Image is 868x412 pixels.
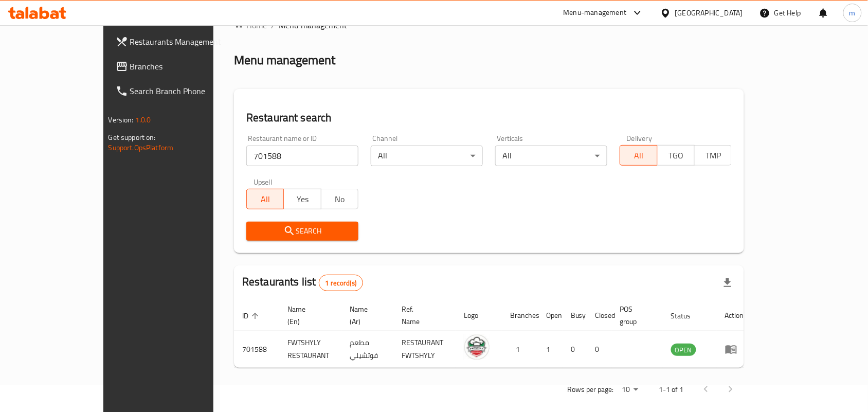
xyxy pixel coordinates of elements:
[234,331,279,368] td: 701588
[662,148,691,163] span: TGO
[319,278,363,288] span: 1 record(s)
[254,178,273,186] label: Upsell
[587,331,612,368] td: 0
[564,7,627,19] div: Menu-management
[246,146,358,166] input: Search for restaurant name or ID..
[659,383,683,396] p: 1-1 of 1
[456,300,502,331] th: Logo
[402,303,443,328] span: Ref. Name
[283,189,321,209] button: Yes
[464,334,490,360] img: FWTSHYLY RESTAURANT
[130,85,240,97] span: Search Branch Phone
[234,52,335,68] h2: Menu management
[251,192,280,207] span: All
[627,135,653,142] label: Delivery
[246,222,358,241] button: Search
[671,310,704,322] span: Status
[350,303,381,328] span: Name (Ar)
[246,110,732,126] h2: Restaurant search
[109,141,174,154] a: Support.OpsPlatform
[495,146,607,166] div: All
[279,331,341,368] td: FWTSHYLY RESTAURANT
[321,189,358,209] button: No
[109,113,134,127] span: Version:
[620,145,657,166] button: All
[371,146,483,166] div: All
[255,225,350,238] span: Search
[288,192,317,207] span: Yes
[246,189,284,209] button: All
[242,274,363,291] h2: Restaurants list
[502,331,538,368] td: 1
[502,300,538,331] th: Branches
[849,7,856,19] span: m
[717,300,752,331] th: Action
[234,19,267,31] a: Home
[341,331,393,368] td: مطعم فوتشيلي
[618,382,642,398] div: Rows per page:
[107,29,248,54] a: Restaurants Management
[107,79,248,103] a: Search Branch Phone
[279,19,347,31] span: Menu management
[567,383,613,396] p: Rows per page:
[234,300,752,368] table: enhanced table
[393,331,456,368] td: RESTAURANT FWTSHYLY
[699,148,728,163] span: TMP
[620,303,650,328] span: POS group
[725,343,744,355] div: Menu
[135,113,151,127] span: 1.0.0
[538,300,563,331] th: Open
[563,331,587,368] td: 0
[563,300,587,331] th: Busy
[107,54,248,79] a: Branches
[671,344,696,356] span: OPEN
[287,303,329,328] span: Name (En)
[130,35,240,48] span: Restaurants Management
[624,148,653,163] span: All
[694,145,732,166] button: TMP
[538,331,563,368] td: 1
[271,19,275,31] li: /
[325,192,354,207] span: No
[657,145,695,166] button: TGO
[130,60,240,73] span: Branches
[109,131,156,144] span: Get support on:
[242,310,262,322] span: ID
[587,300,612,331] th: Closed
[715,271,740,295] div: Export file
[675,7,743,19] div: [GEOGRAPHIC_DATA]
